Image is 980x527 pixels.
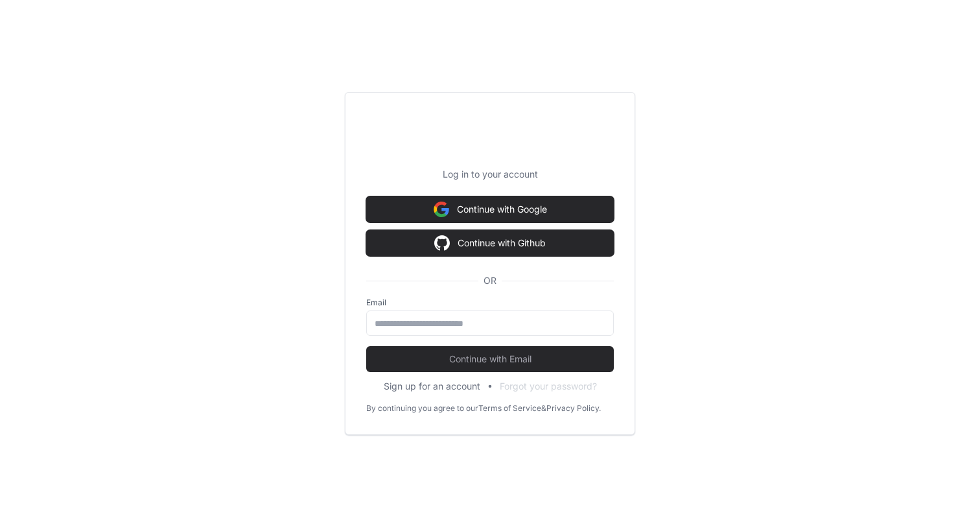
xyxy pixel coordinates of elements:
span: Continue with Email [366,353,614,366]
span: OR [478,274,502,287]
button: Sign up for an account [384,380,480,393]
a: Privacy Policy. [546,403,601,414]
div: & [541,403,546,414]
button: Continue with Email [366,346,614,372]
button: Forgot your password? [500,380,597,393]
img: Sign in with google [434,196,449,222]
img: Sign in with google [434,230,450,256]
label: Email [366,298,614,308]
a: Terms of Service [478,403,541,414]
p: Log in to your account [366,168,614,181]
div: By continuing you agree to our [366,403,478,414]
button: Continue with Google [366,196,614,222]
button: Continue with Github [366,230,614,256]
